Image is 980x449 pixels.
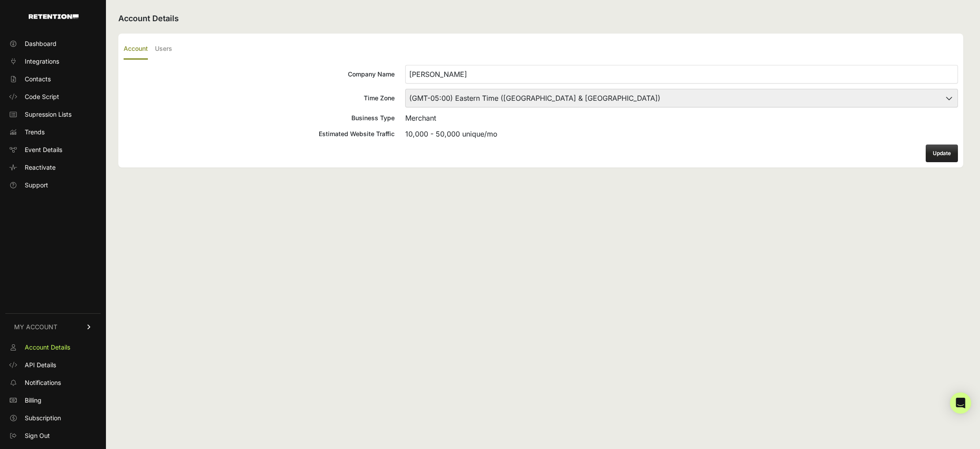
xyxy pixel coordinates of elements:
span: Contacts [25,75,51,84]
div: Time Zone [124,94,395,103]
a: Trends [5,125,101,139]
label: Users [155,39,172,60]
span: Sign Out [25,431,50,440]
span: Notifications [25,378,61,387]
a: MY ACCOUNT [5,313,101,340]
a: Event Details [5,143,101,157]
a: Support [5,178,101,192]
input: Company Name [405,65,958,84]
a: Contacts [5,72,101,86]
div: Estimated Website Traffic [124,129,395,138]
span: API Details [25,361,56,369]
span: Account Details [25,343,70,352]
div: Company Name [124,70,395,79]
span: Integrations [25,57,59,66]
div: 10,000 - 50,000 unique/mo [405,129,958,139]
a: Subscription [5,411,101,425]
a: Billing [5,393,101,407]
div: Open Intercom Messenger [950,392,971,414]
span: Subscription [25,414,61,422]
span: Reactivate [25,163,56,172]
label: Account [124,39,148,60]
h2: Account Details [118,12,963,25]
span: Billing [25,396,41,405]
span: Supression Lists [25,110,72,119]
span: Trends [25,128,45,137]
a: API Details [5,358,101,372]
a: Account Details [5,340,101,354]
div: Merchant [405,113,958,123]
div: Business Type [124,114,395,122]
span: MY ACCOUNT [14,323,57,331]
a: Sign Out [5,429,101,443]
a: Notifications [5,376,101,390]
a: Code Script [5,90,101,104]
a: Dashboard [5,37,101,51]
button: Update [926,145,958,162]
span: Dashboard [25,39,57,48]
a: Reactivate [5,160,101,175]
a: Supression Lists [5,107,101,122]
span: Support [25,181,48,190]
select: Time Zone [405,89,958,107]
a: Integrations [5,54,101,68]
img: Retention.com [29,14,79,19]
span: Code Script [25,92,59,101]
span: Event Details [25,145,62,154]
